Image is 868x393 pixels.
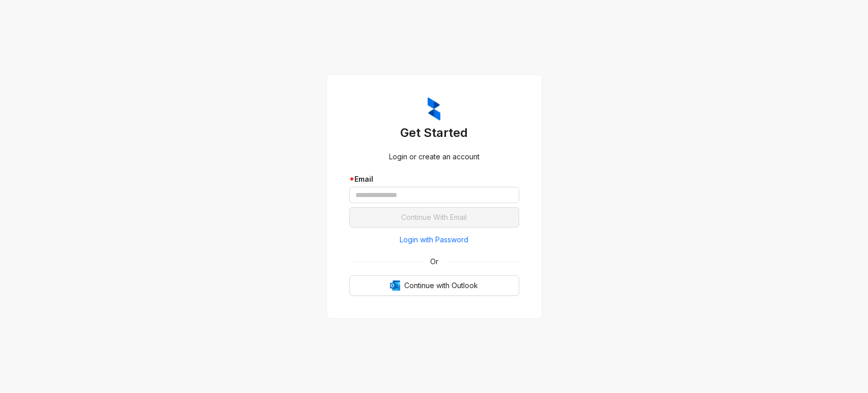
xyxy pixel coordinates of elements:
span: Continue with Outlook [404,280,478,291]
img: ZumaIcon [428,97,440,121]
button: OutlookContinue with Outlook [349,275,519,296]
div: Email [349,174,519,185]
div: Login or create an account [349,151,519,162]
span: Login with Password [400,234,468,245]
button: Login with Password [349,232,519,248]
button: Continue With Email [349,207,519,228]
span: Or [423,256,445,267]
img: Outlook [390,280,400,291]
h3: Get Started [349,125,519,141]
